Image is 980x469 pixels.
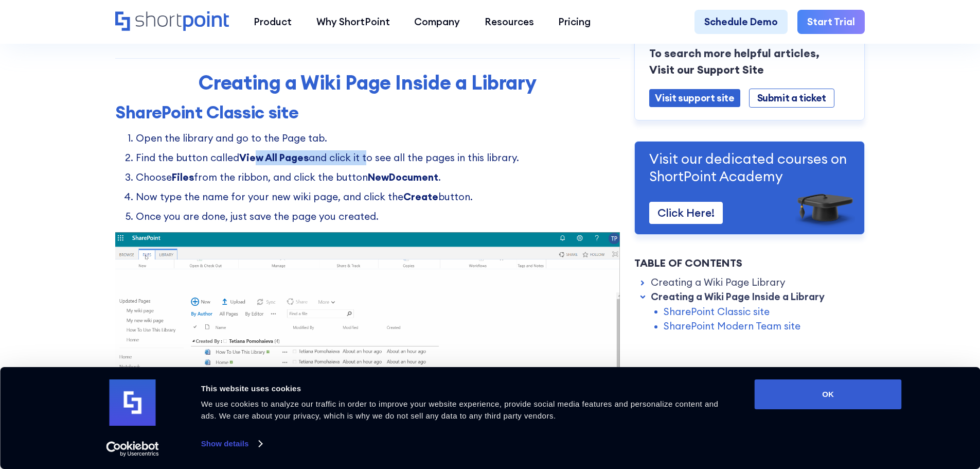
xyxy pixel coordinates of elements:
[201,436,262,451] a: Show details
[201,399,719,420] span: We use cookies to analyze our traffic in order to improve your website experience, provide social...
[201,383,732,395] div: This website uses cookies
[472,10,546,34] a: Resources
[649,149,850,185] p: Visit our dedicated courses on ShortPoint Academy
[316,14,390,29] div: Why ShortPoint
[136,150,620,165] li: Find the button called and click it to see all the pages in this library.
[634,255,865,271] div: Table of Contents
[649,201,723,223] a: Click Here!
[664,304,770,319] a: SharePoint Classic site
[136,131,620,146] li: Open the library and go to the Page tab.
[485,14,534,29] div: Resources
[649,45,850,78] p: To search more helpful articles, Visit our Support Site
[664,319,800,334] a: SharePoint Modern Team site
[115,11,229,32] a: Home
[368,171,438,183] strong: NewDocument
[254,14,292,29] div: Product
[87,441,177,457] a: Usercentrics Cookiebot - opens in a new window
[304,10,402,34] a: Why ShortPoint
[749,88,834,107] a: Submit a ticket
[651,289,825,304] a: Creating a Wiki Page Inside a Library
[546,10,603,34] a: Pricing
[136,170,620,185] li: Choose from the ribbon, and click the button .
[694,10,788,34] a: Schedule Demo
[115,102,620,123] h3: SharePoint Classic site
[174,71,560,94] h2: Creating a Wiki Page Inside a Library
[649,89,740,107] a: Visit support site
[239,151,309,164] strong: View All Pages
[172,171,194,183] strong: Files
[403,190,438,203] strong: Create
[755,379,902,409] button: OK
[651,275,785,290] a: Creating a Wiki Page Library
[136,189,620,204] li: Now type the name for your new wiki page, and click the button.
[414,14,460,29] div: Company
[136,209,620,224] li: Once you are done, just save the page you created.
[797,10,865,34] a: Start Trial
[241,10,304,34] a: Product
[558,14,591,29] div: Pricing
[110,379,156,426] img: logo
[402,10,472,34] a: Company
